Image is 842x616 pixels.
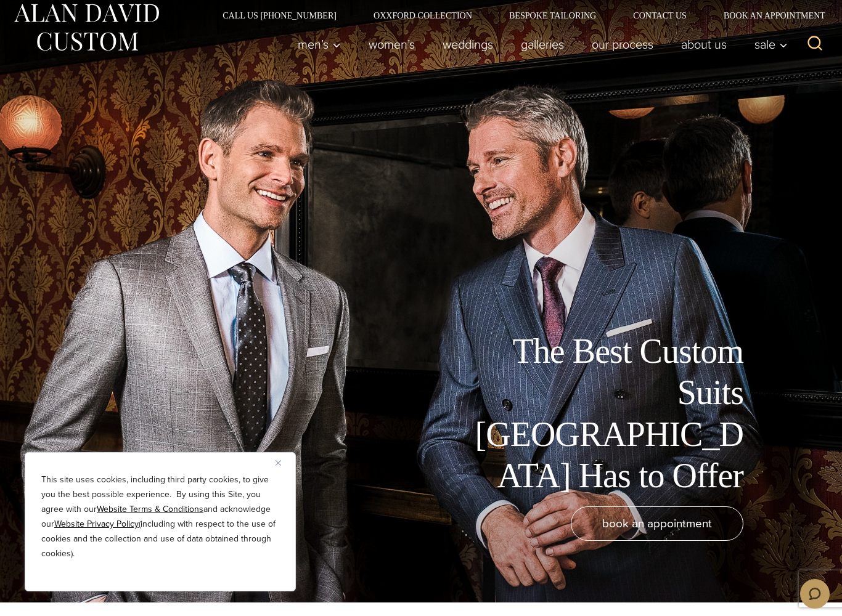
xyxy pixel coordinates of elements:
[284,32,795,57] nav: Primary Navigation
[705,11,830,20] a: Book an Appointment
[491,11,615,20] a: Bespoke Tailoring
[276,460,281,466] img: Close
[204,11,830,20] nav: Secondary Navigation
[54,517,139,530] a: Website Privacy Policy
[615,11,705,20] a: Contact Us
[41,472,279,561] p: This site uses cookies, including third party cookies, to give you the best possible experience. ...
[602,514,712,532] span: book an appointment
[355,11,491,20] a: Oxxford Collection
[204,11,355,20] a: Call Us [PHONE_NUMBER]
[97,503,203,516] a: Website Terms & Conditions
[466,331,743,496] h1: The Best Custom Suits [GEOGRAPHIC_DATA] Has to Offer
[571,506,743,541] a: book an appointment
[578,32,668,57] a: Our Process
[507,32,578,57] a: Galleries
[800,30,830,59] button: View Search Form
[429,32,507,57] a: weddings
[741,32,795,57] button: Sale sub menu toggle
[668,32,741,57] a: About Us
[800,579,830,610] iframe: Opens a widget where you can chat to one of our agents
[284,32,355,57] button: Men’s sub menu toggle
[276,455,290,470] button: Close
[355,32,429,57] a: Women’s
